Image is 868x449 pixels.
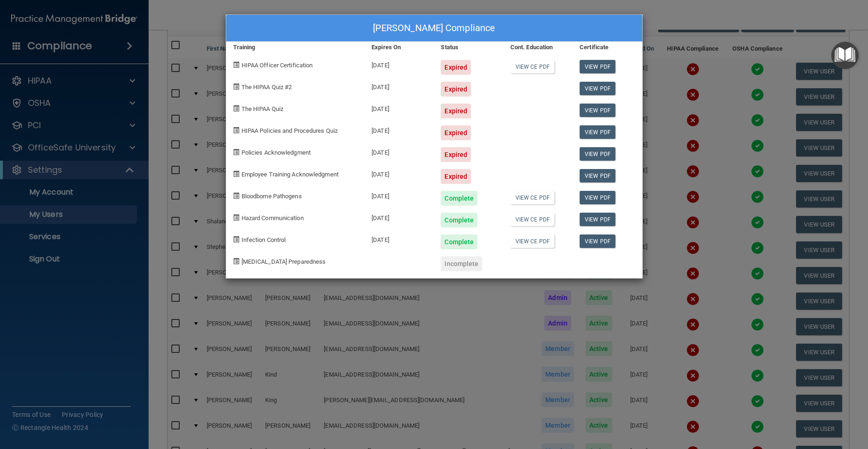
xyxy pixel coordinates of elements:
[226,42,365,53] div: Training
[503,42,573,53] div: Cont. Education
[580,191,615,204] a: View PDF
[241,215,304,221] span: Hazard Communication
[831,42,859,69] button: Open Resource Center
[441,234,477,249] div: Complete
[365,162,434,184] div: [DATE]
[241,149,311,156] span: Policies Acknowledgment
[580,60,615,73] a: View PDF
[580,147,615,161] a: View PDF
[441,191,477,206] div: Complete
[441,169,471,184] div: Expired
[510,213,555,226] a: View CE PDF
[226,15,642,42] div: [PERSON_NAME] Compliance
[365,53,434,75] div: [DATE]
[365,118,434,140] div: [DATE]
[441,60,471,75] div: Expired
[441,125,471,140] div: Expired
[580,104,615,117] a: View PDF
[434,42,503,53] div: Status
[441,213,477,228] div: Complete
[241,193,302,200] span: Bloodborne Pathogens
[510,60,555,73] a: View CE PDF
[241,127,338,134] span: HIPAA Policies and Procedures Quiz
[241,62,313,69] span: HIPAA Officer Certification
[580,82,615,95] a: View PDF
[580,234,615,248] a: View PDF
[510,234,555,248] a: View CE PDF
[365,206,434,228] div: [DATE]
[580,213,615,226] a: View PDF
[441,82,471,97] div: Expired
[580,125,615,139] a: View PDF
[573,42,642,53] div: Certificate
[241,84,292,91] span: The HIPAA Quiz #2
[441,256,482,271] div: Incomplete
[365,97,434,118] div: [DATE]
[580,169,615,182] a: View PDF
[241,258,326,265] span: [MEDICAL_DATA] Preparedness
[365,140,434,162] div: [DATE]
[241,171,339,178] span: Employee Training Acknowledgment
[441,147,471,162] div: Expired
[365,75,434,97] div: [DATE]
[241,105,283,112] span: The HIPAA Quiz
[365,228,434,249] div: [DATE]
[441,104,471,118] div: Expired
[365,184,434,206] div: [DATE]
[365,42,434,53] div: Expires On
[510,191,555,204] a: View CE PDF
[241,236,286,243] span: Infection Control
